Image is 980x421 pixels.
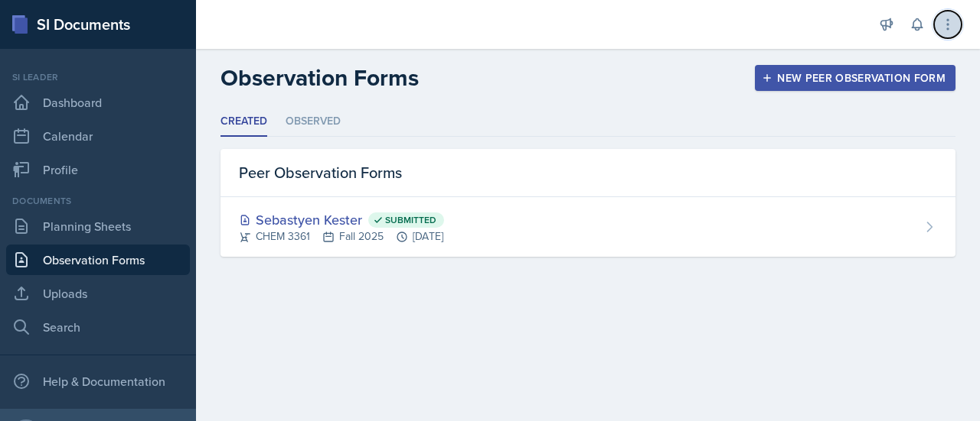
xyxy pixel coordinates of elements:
button: New Peer Observation Form [755,65,955,91]
h2: Observation Forms [220,64,419,92]
a: Uploads [6,278,190,309]
a: Search [6,312,190,342]
div: CHEM 3361 Fall 2025 [DATE] [239,228,444,245]
div: Si leader [6,70,190,84]
div: Sebastyen Kester [239,209,444,230]
li: Observed [286,107,341,137]
a: Calendar [6,121,190,151]
div: Peer Observation Forms [220,149,955,197]
a: Planning Sheets [6,211,190,241]
li: Created [220,107,267,137]
span: Submitted [385,214,436,226]
a: Sebastyen Kester Submitted CHEM 3361Fall 2025[DATE] [220,197,955,257]
div: Documents [6,194,190,208]
a: Profile [6,154,190,185]
a: Observation Forms [6,245,190,275]
div: New Peer Observation Form [765,72,946,84]
a: Dashboard [6,87,190,118]
div: Help & Documentation [6,366,190,397]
